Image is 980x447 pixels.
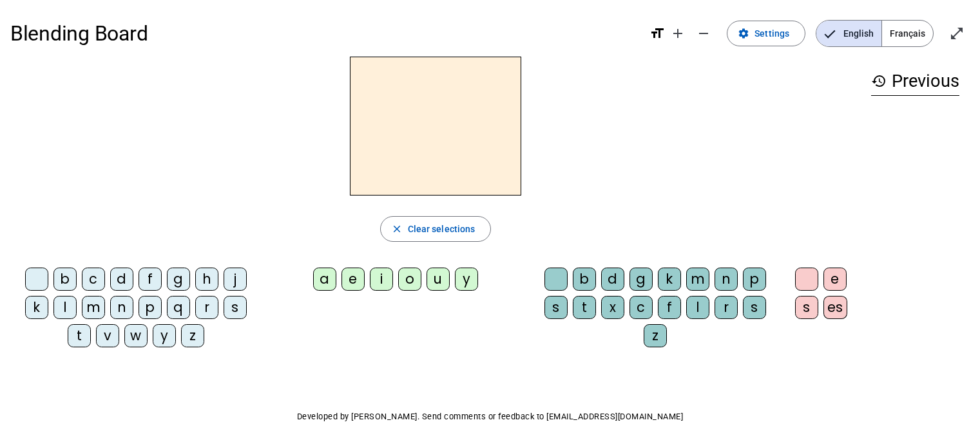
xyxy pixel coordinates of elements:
[573,268,596,291] div: b
[658,268,681,291] div: k
[715,296,738,319] div: r
[110,268,133,291] div: d
[715,268,738,291] div: n
[224,296,247,319] div: s
[53,296,77,319] div: l
[167,296,190,319] div: q
[823,296,847,319] div: es
[195,296,218,319] div: r
[96,324,119,347] div: v
[629,268,653,291] div: g
[380,216,492,242] button: Clear selections
[743,268,766,291] div: p
[658,296,681,319] div: f
[455,268,478,291] div: y
[82,296,105,319] div: m
[68,324,91,347] div: t
[944,21,970,46] button: Enter full screen
[53,268,77,291] div: b
[82,268,105,291] div: c
[124,324,148,347] div: w
[795,296,818,319] div: s
[601,268,624,291] div: d
[696,26,711,41] mat-icon: remove
[153,324,176,347] div: y
[341,268,365,291] div: e
[871,73,887,89] mat-icon: history
[224,268,247,291] div: j
[949,26,965,41] mat-icon: open_in_full
[195,268,218,291] div: h
[629,296,653,319] div: c
[391,223,403,235] mat-icon: close
[649,26,665,41] mat-icon: format_size
[139,268,162,291] div: f
[544,296,568,319] div: s
[181,324,204,347] div: z
[816,21,881,46] span: English
[691,21,716,46] button: Decrease font size
[665,21,691,46] button: Increase font size
[427,268,450,291] div: u
[10,409,970,424] p: Developed by [PERSON_NAME]. Send comments or feedback to [EMAIL_ADDRESS][DOMAIN_NAME]
[25,296,48,319] div: k
[370,268,393,291] div: i
[313,268,336,291] div: a
[573,296,596,319] div: t
[727,21,805,46] button: Settings
[686,296,709,319] div: l
[823,268,847,291] div: e
[644,324,667,347] div: z
[110,296,133,319] div: n
[670,26,686,41] mat-icon: add
[601,296,624,319] div: x
[816,20,934,47] mat-button-toggle-group: Language selection
[398,268,421,291] div: o
[871,67,959,96] h3: Previous
[10,13,639,54] h1: Blending Board
[408,221,476,237] span: Clear selections
[743,296,766,319] div: s
[754,26,789,41] span: Settings
[139,296,162,319] div: p
[167,268,190,291] div: g
[882,21,933,46] span: Français
[686,268,709,291] div: m
[738,28,749,39] mat-icon: settings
